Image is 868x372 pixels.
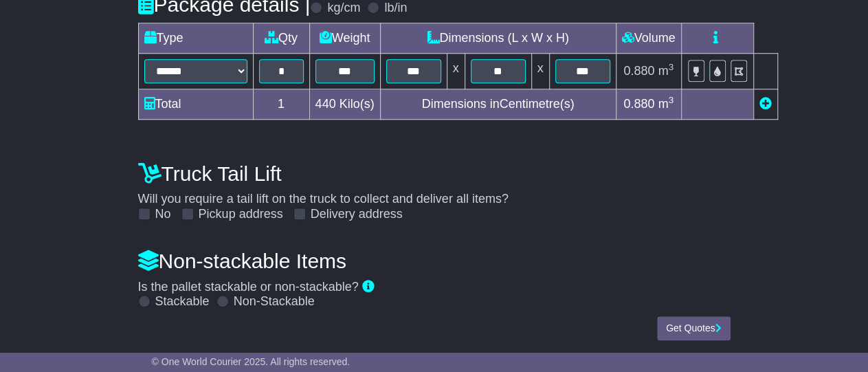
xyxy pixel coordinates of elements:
td: Type [138,23,253,54]
span: m [658,97,674,111]
td: 1 [253,89,309,120]
span: 440 [315,97,336,111]
td: Volume [616,23,681,54]
label: No [155,207,171,222]
span: Is the pallet stackable or non-stackable? [138,280,359,294]
td: Kilo(s) [309,89,380,120]
span: © One World Courier 2025. All rights reserved. [152,356,350,367]
td: Weight [309,23,380,54]
h4: Non-stackable Items [138,250,731,272]
button: Get Quotes [657,316,731,340]
label: Non-Stackable [234,294,315,309]
td: x [447,54,465,89]
sup: 3 [668,95,674,105]
label: lb/in [384,1,407,16]
span: 0.880 [623,64,654,78]
td: Qty [253,23,309,54]
span: m [658,64,674,78]
div: Will you require a tail lift on the truck to collect and deliver all items? [131,155,737,222]
td: Total [138,89,253,120]
td: Dimensions in Centimetre(s) [380,89,616,120]
a: Add new item [759,97,772,111]
label: Delivery address [311,207,403,222]
label: kg/cm [327,1,360,16]
sup: 3 [668,62,674,72]
label: Pickup address [199,207,283,222]
td: x [531,54,549,89]
span: 0.880 [623,97,654,111]
td: Dimensions (L x W x H) [380,23,616,54]
h4: Truck Tail Lift [138,162,731,185]
label: Stackable [155,294,210,309]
